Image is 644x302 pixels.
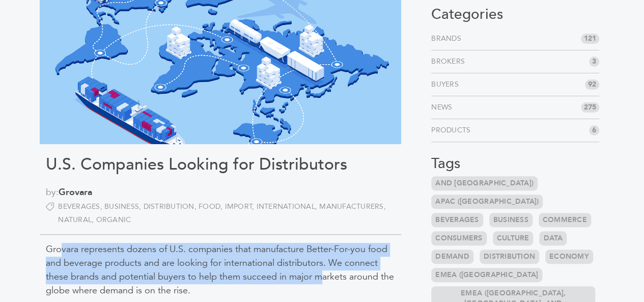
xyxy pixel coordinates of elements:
[431,231,486,245] a: Consumers
[431,79,463,90] a: Buyers
[46,243,395,298] p: Grovara represents dozens of U.S. companies that manufacture Better-For-you food and beverage pro...
[225,202,257,211] a: Import
[589,125,599,135] span: 6
[58,202,104,211] a: Beverages
[199,202,225,211] a: Food
[96,215,131,225] a: Organic
[46,155,395,174] h1: U.S. Companies Looking for Distributors
[59,186,92,198] a: Grovara
[431,213,483,227] a: Beverages
[431,6,599,23] h3: Categories
[539,213,591,227] a: Commerce
[431,195,543,209] a: APAC ([GEOGRAPHIC_DATA])
[58,215,96,225] a: Natural
[431,125,474,135] a: Products
[431,34,465,44] a: Brands
[581,34,599,44] span: 121
[431,176,538,190] a: and [GEOGRAPHIC_DATA])
[589,57,599,67] span: 3
[319,202,386,211] a: Manufacturers
[431,155,599,173] h3: Tags
[46,185,395,199] span: by:
[493,231,534,245] a: Culture
[144,202,199,211] a: Distribution
[545,250,593,264] a: Economy
[431,250,473,264] a: Demand
[539,231,567,245] a: Data
[585,79,599,90] span: 92
[581,102,599,113] span: 275
[431,102,456,113] a: News
[257,202,320,211] a: International
[431,57,469,67] a: Brokers
[104,202,144,211] a: Business
[489,213,533,227] a: Business
[431,268,542,282] a: EMEA ([GEOGRAPHIC_DATA]
[480,250,539,264] a: Distribution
